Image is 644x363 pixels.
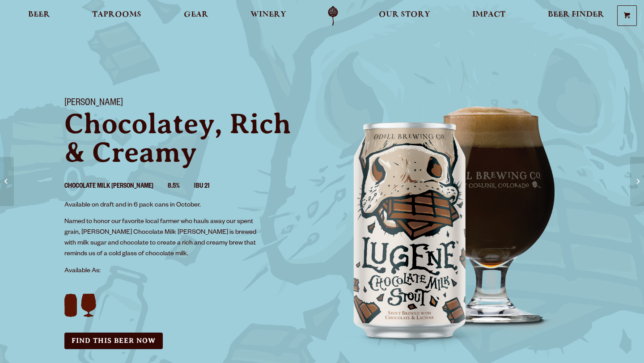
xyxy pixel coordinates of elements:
li: 8.5% [168,181,194,193]
a: Odell Home [316,6,350,26]
a: Our Story [373,6,436,26]
span: Beer Finder [548,11,604,18]
img: Image of bottle and pour [322,87,590,355]
li: IBU 21 [194,181,224,193]
p: Available on draft and in 6 pack cans in October. [64,200,262,211]
p: Named to honor our favorite local farmer who hauls away our spent grain, [PERSON_NAME] Chocolate ... [64,217,262,260]
a: Beer [22,6,56,26]
span: Beer [28,11,50,18]
span: Winery [250,11,286,18]
p: Available As: [64,266,311,277]
p: Chocolatey, Rich & Creamy [64,110,311,167]
span: Our Story [379,11,430,18]
li: Chocolate Milk [PERSON_NAME] [64,181,168,193]
span: Gear [184,11,208,18]
a: Gear [178,6,214,26]
a: Impact [466,6,511,26]
a: Winery [245,6,292,26]
h1: [PERSON_NAME] [64,98,311,110]
a: Beer Finder [542,6,610,26]
a: Taprooms [86,6,147,26]
a: Find this Beer Now [64,333,163,349]
span: Taprooms [92,11,141,18]
span: Impact [472,11,505,18]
